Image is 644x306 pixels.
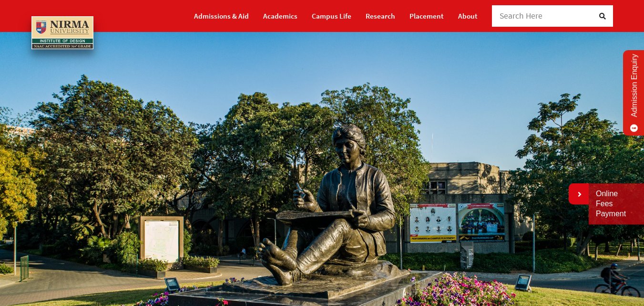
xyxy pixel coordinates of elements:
[596,189,637,219] a: Online Fees Payment
[263,8,297,24] a: Academics
[500,11,543,21] span: Search Here
[312,8,351,24] a: Campus Life
[31,16,93,49] img: main_logo
[194,8,249,24] a: Admissions & Aid
[458,8,478,24] a: About
[366,8,395,24] a: Research
[409,8,444,24] a: Placement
